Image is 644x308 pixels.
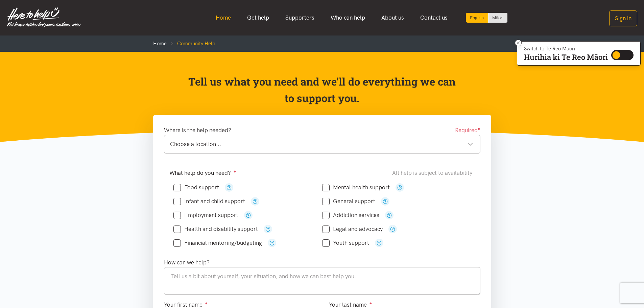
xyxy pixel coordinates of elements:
[455,126,480,135] span: Required
[488,13,507,23] a: Switch to Te Reo Māori
[170,140,473,149] div: Choose a location...
[373,10,412,25] a: About us
[167,40,215,48] li: Community Help
[234,169,236,174] sup: ●
[478,126,480,131] sup: ●
[7,7,81,28] img: Home
[173,240,262,246] label: Financial mentoring/budgeting
[524,54,608,60] p: Hurihia ki Te Reo Māori
[369,301,372,306] sup: ●
[164,258,210,267] label: How can we help?
[164,126,231,135] label: Where is the help needed?
[323,10,373,25] a: Who can help
[173,226,258,232] label: Health and disability support
[208,10,239,25] a: Home
[153,41,167,47] a: Home
[466,13,508,23] div: Language toggle
[205,301,208,306] sup: ●
[169,168,236,177] label: What help do you need?
[322,240,369,246] label: Youth support
[609,10,637,26] button: Sign in
[188,73,456,107] p: Tell us what you need and we’ll do everything we can to support you.
[524,47,608,51] p: Switch to Te Reo Māori
[322,198,375,204] label: General support
[239,10,277,25] a: Get help
[412,10,456,25] a: Contact us
[322,212,379,218] label: Addiction services
[322,226,383,232] label: Legal and advocacy
[173,185,219,190] label: Food support
[466,13,488,23] div: Current language
[277,10,323,25] a: Supporters
[173,212,238,218] label: Employment support
[392,168,475,177] div: All help is subject to availability
[173,198,245,204] label: Infant and child support
[322,185,390,190] label: Mental health support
